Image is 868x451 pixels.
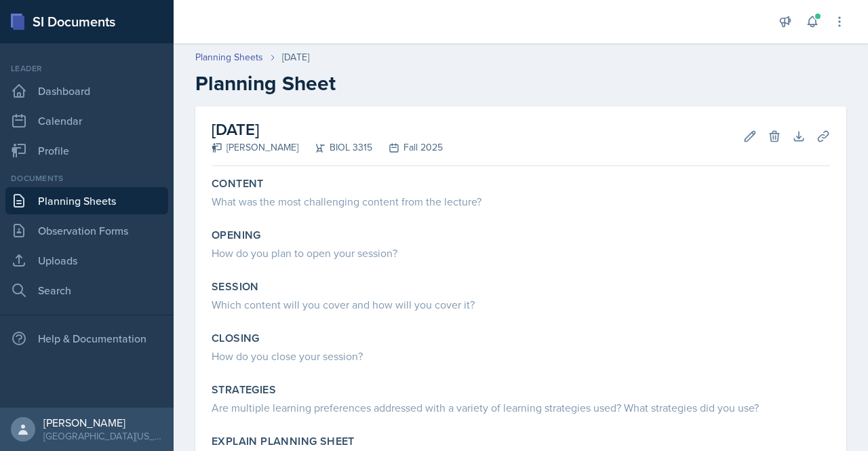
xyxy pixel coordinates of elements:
[5,325,168,352] div: Help & Documentation
[212,193,830,210] div: What was the most challenging content from the lecture?
[43,429,163,443] div: [GEOGRAPHIC_DATA][US_STATE]
[212,399,830,416] div: Are multiple learning preferences addressed with a variety of learning strategies used? What stra...
[212,177,264,191] label: Content
[212,332,260,345] label: Closing
[212,280,259,294] label: Session
[5,247,168,274] a: Uploads
[5,62,168,75] div: Leader
[282,50,309,64] div: [DATE]
[5,172,168,184] div: Documents
[212,140,298,155] div: [PERSON_NAME]
[298,140,372,155] div: BIOL 3315
[5,137,168,164] a: Profile
[212,383,276,397] label: Strategies
[212,296,830,313] div: Which content will you cover and how will you cover it?
[195,71,846,96] h2: Planning Sheet
[5,217,168,244] a: Observation Forms
[372,140,443,155] div: Fall 2025
[212,435,355,448] label: Explain Planning Sheet
[212,229,261,242] label: Opening
[212,117,443,142] h2: [DATE]
[5,277,168,304] a: Search
[212,348,830,364] div: How do you close your session?
[43,416,163,429] div: [PERSON_NAME]
[5,107,168,134] a: Calendar
[5,187,168,214] a: Planning Sheets
[212,245,830,261] div: How do you plan to open your session?
[5,77,168,104] a: Dashboard
[195,50,263,64] a: Planning Sheets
